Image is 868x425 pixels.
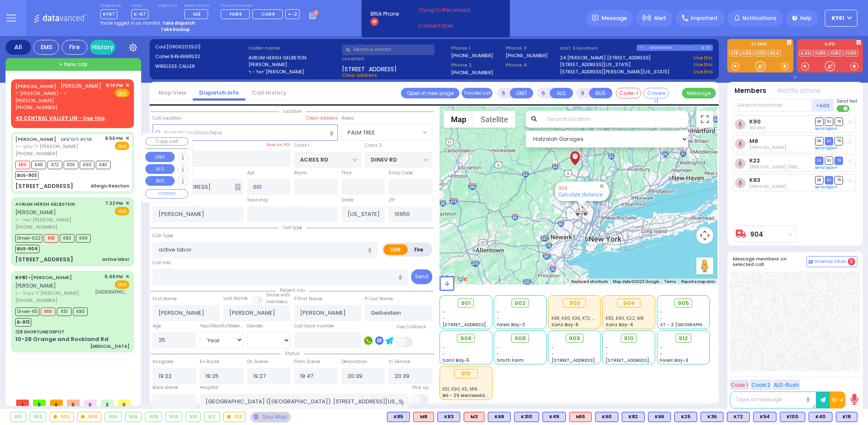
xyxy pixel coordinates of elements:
span: K90 [80,161,95,169]
button: ALS-Rush [773,380,800,390]
span: 2 [848,258,855,266]
button: UNIT [510,88,533,98]
u: 43 CENTRAL VALLEY LIN - Use this [15,115,105,122]
label: Floor [342,170,352,176]
div: Allergic Reaction [91,183,129,189]
label: Fire units on call [221,3,300,8]
span: 910 [624,334,634,343]
span: SO [825,117,833,126]
a: Use this [693,54,713,62]
span: TR [835,176,843,184]
span: K48, K90, K36, K72, M16, K40 [551,315,610,322]
span: Patient info [275,287,309,294]
input: Search member [733,99,812,112]
span: EMS [115,207,129,215]
span: DR [815,137,823,145]
span: SO [825,157,833,165]
span: Trying to Reconnect... [418,6,485,14]
div: 129 SHORTLINE DEPOT [15,329,64,335]
div: 908 [145,412,161,422]
span: Driver-K22 [15,234,42,243]
label: Night unit [158,3,177,8]
small: Share with [266,292,290,298]
span: B-913 [15,318,31,327]
label: Assigned [153,358,173,365]
a: 904 [750,231,763,238]
label: Destination [342,358,367,365]
span: DR [815,176,823,184]
span: EMS [115,142,129,150]
label: En Route [200,358,219,365]
button: Copy call [145,137,188,145]
a: K40 [741,50,753,56]
span: Notifications [743,14,776,22]
span: 9:14 PM [106,82,123,89]
a: FD90 [844,50,858,56]
img: Logo [33,13,90,23]
span: Moses Roth [749,144,786,151]
button: Send [411,269,432,284]
label: Gender [247,323,263,330]
div: ALS [569,412,592,422]
span: K40 [96,161,111,169]
label: Call Location [153,115,181,122]
label: In Service [389,358,410,365]
span: 909 [569,334,580,343]
label: Room [294,170,307,176]
span: K-67 [131,9,148,19]
span: - [442,315,445,322]
div: BLS [542,412,566,422]
button: Message [682,88,716,98]
span: Clear address [342,72,377,78]
span: 90 Unit [749,125,766,131]
a: [PERSON_NAME] [15,136,56,143]
label: KJ EMS... [727,42,793,48]
a: Send again [815,165,837,170]
span: Driver-K5 [15,308,39,316]
span: K36 [64,161,78,169]
span: [PERSON_NAME] [15,209,56,216]
span: ר' [PERSON_NAME] - ר' [PERSON_NAME] [15,90,103,104]
a: K22 [749,157,760,164]
span: - [660,309,662,315]
span: Mount Sinai Hospital [95,289,129,295]
a: Map View [152,89,193,97]
label: Hospital [200,384,218,391]
a: 24 [PERSON_NAME] [STREET_ADDRESS] [560,54,651,62]
div: BLS [836,412,857,422]
span: [PHONE_NUMBER] [15,150,57,157]
a: Send again [815,145,837,151]
span: 0 [67,400,80,406]
div: Fire [62,40,87,55]
input: Search location here [153,124,338,140]
div: BLS [514,412,539,422]
button: Code-1 [616,88,641,98]
label: Last 3 location [560,45,637,52]
span: M16 [15,161,30,169]
div: 903 [50,412,73,422]
label: [PERSON_NAME] [248,61,339,68]
label: P First Name [294,296,322,302]
span: K51 [57,308,72,316]
button: ALS [145,164,175,174]
span: M8 [44,234,58,243]
span: [PERSON_NAME] [61,82,101,89]
span: EMS [115,280,129,289]
label: Entry Code [389,170,413,176]
div: BLS [387,412,410,422]
div: ALS KJ [413,412,434,422]
label: P Last Name [365,296,393,302]
span: 1 [16,400,29,406]
span: Other building occupants [235,184,241,190]
span: BRIA Phone [370,10,399,18]
label: Caller name [248,45,339,52]
span: ר' יעקב - ר' [PERSON_NAME] [15,143,92,150]
a: K90 [749,118,761,125]
label: יואל - ר' [PERSON_NAME] [248,68,339,75]
span: - [497,309,499,315]
div: active labor [102,256,129,263]
div: BLS [780,412,805,422]
a: [STREET_ADDRESS][PERSON_NAME][US_STATE] [560,68,669,75]
a: KJFD [799,50,812,56]
span: 5:49 PM [105,274,123,280]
